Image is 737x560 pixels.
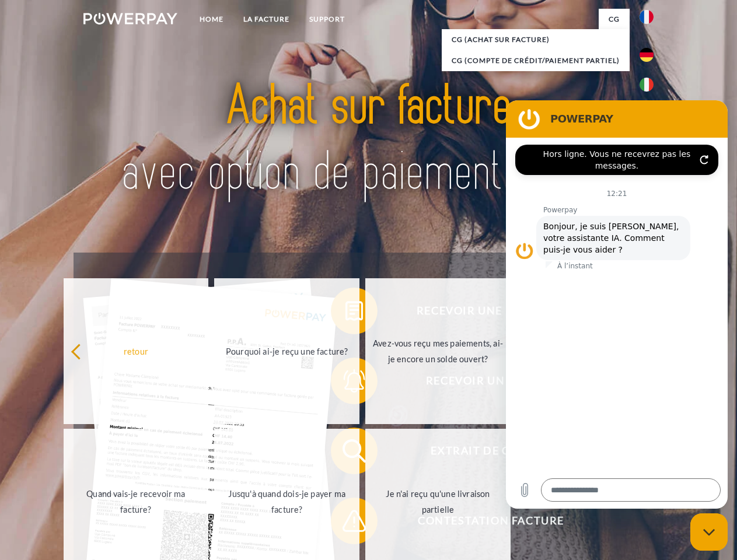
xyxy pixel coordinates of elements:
[190,9,233,30] a: Home
[599,9,630,30] a: CG
[71,343,202,359] div: retour
[233,9,299,30] a: LA FACTURE
[372,486,504,517] div: Je n'ai reçu qu'une livraison partielle
[299,9,355,30] a: Support
[221,486,352,517] div: Jusqu'à quand dois-je payer ma facture?
[83,13,177,24] img: logo-powerpay-white.svg
[506,100,728,509] iframe: Fenêtre de messagerie
[372,335,504,367] div: Avez-vous reçu mes paiements, ai-je encore un solde ouvert?
[442,50,630,71] a: CG (Compte de crédit/paiement partiel)
[111,56,626,223] img: title-powerpay_fr.svg
[71,486,202,517] div: Quand vais-je recevoir ma facture?
[640,48,654,62] img: de
[365,278,511,424] a: Avez-vous reçu mes paiements, ai-je encore un solde ouvert?
[221,343,352,359] div: Pourquoi ai-je reçu une facture?
[690,513,728,551] iframe: Bouton de lancement de la fenêtre de messagerie, conversation en cours
[442,29,630,50] a: CG (achat sur facture)
[640,78,654,92] img: it
[640,10,654,24] img: fr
